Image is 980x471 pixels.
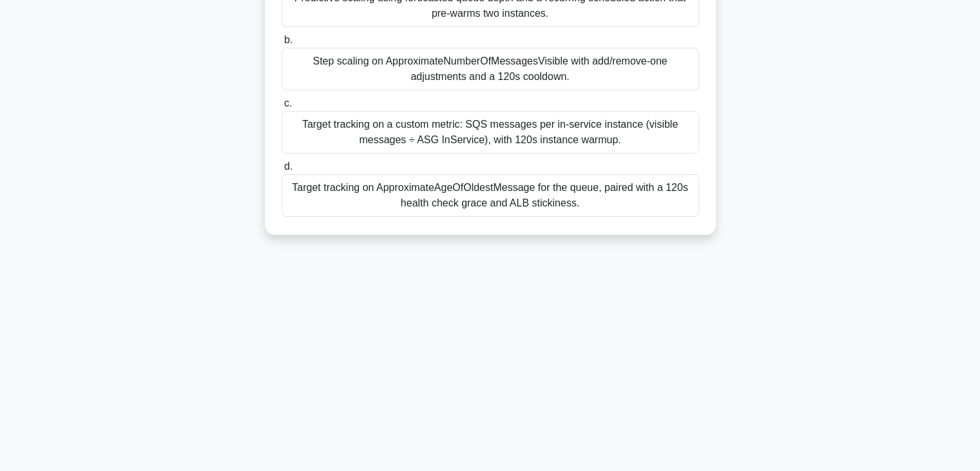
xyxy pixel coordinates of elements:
[284,97,292,108] span: c.
[284,161,293,172] span: d.
[282,48,699,90] div: Step scaling on ApproximateNumberOfMessagesVisible with add/remove-one adjustments and a 120s coo...
[282,111,699,154] div: Target tracking on a custom metric: SQS messages per in-service instance (visible messages ÷ ASG ...
[284,34,293,45] span: b.
[282,174,699,217] div: Target tracking on ApproximateAgeOfOldestMessage for the queue, paired with a 120s health check g...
